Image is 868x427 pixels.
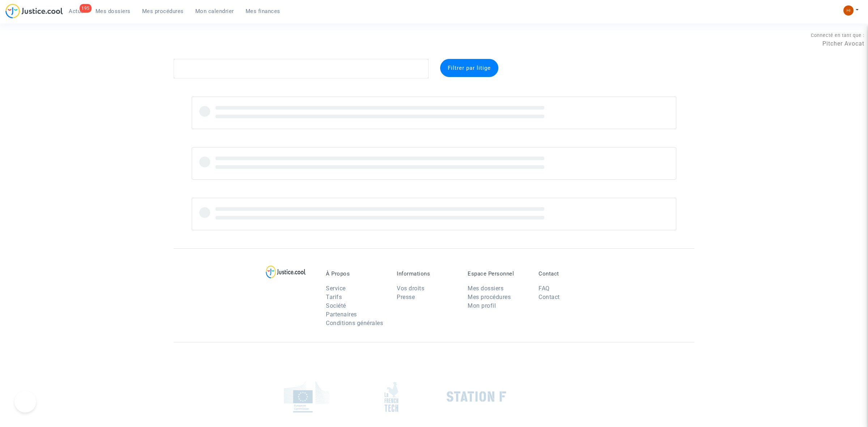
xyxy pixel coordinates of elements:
a: FAQ [539,285,550,292]
span: Mon calendrier [195,8,234,14]
a: Tarifs [326,294,342,300]
a: 195Actus [63,6,90,17]
span: Mes finances [246,8,280,14]
span: Filtrer par litige [448,65,491,71]
a: Mes finances [240,6,286,17]
a: Service [326,285,346,292]
a: Presse [397,294,415,300]
iframe: Help Scout Beacon - Open [14,391,36,413]
p: Informations [397,270,457,277]
p: Espace Personnel [468,270,528,277]
img: fc99b196863ffcca57bb8fe2645aafd9 [843,5,854,16]
a: Société [326,302,346,309]
a: Mes procédures [468,294,511,300]
img: stationf.png [447,391,506,402]
a: Mon profil [468,302,496,309]
p: Contact [539,270,599,277]
span: Connecté en tant que : [811,33,864,38]
p: À Propos [326,270,386,277]
img: europe_commision.png [284,381,329,413]
a: Conditions générales [326,320,383,326]
a: Mes dossiers [468,285,503,292]
span: Actus [69,8,84,14]
span: Mes procédures [142,8,184,14]
a: Mes dossiers [90,6,136,17]
img: logo-lg.svg [266,265,306,278]
img: jc-logo.svg [5,4,63,18]
img: french_tech.png [384,381,398,412]
a: Contact [539,294,560,300]
div: 195 [80,4,92,13]
span: Mes dossiers [95,8,131,14]
a: Partenaires [326,311,357,318]
a: Mon calendrier [190,6,240,17]
a: Vos droits [397,285,424,292]
a: Mes procédures [136,6,190,17]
